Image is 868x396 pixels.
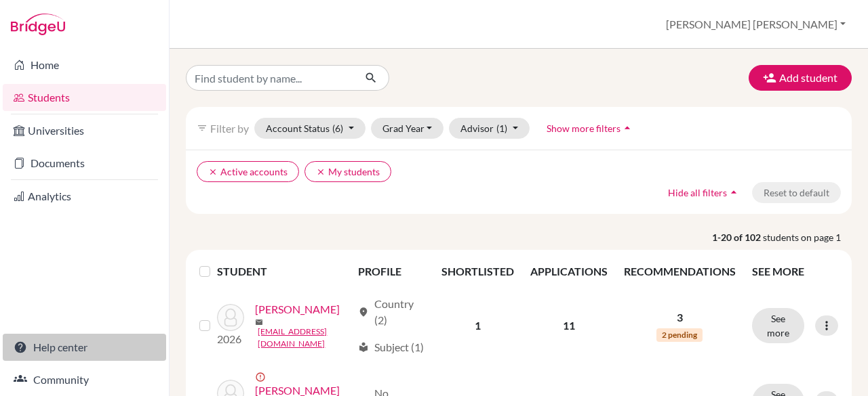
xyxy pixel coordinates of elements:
a: Help center [3,334,166,361]
button: Advisor(1) [449,118,530,139]
a: [PERSON_NAME] [255,301,340,317]
span: (1) [496,123,507,134]
input: Find student by name... [186,65,354,91]
button: clearActive accounts [197,161,299,182]
th: SHORTLISTED [433,255,522,288]
a: Universities [3,117,166,144]
button: clearMy students [304,161,391,182]
th: SEE MORE [744,255,846,288]
th: APPLICATIONS [522,255,616,288]
i: filter_list [197,123,208,133]
button: Reset to default [752,182,841,203]
strong: 1-20 of 102 [712,230,763,244]
a: Community [3,366,166,393]
i: arrow_drop_up [727,185,741,199]
p: 2026 [217,331,244,347]
p: 3 [624,309,736,326]
i: arrow_drop_up [620,121,634,135]
span: location_on [358,307,369,317]
span: mail [255,318,263,326]
button: [PERSON_NAME] [PERSON_NAME] [660,12,852,37]
a: Home [3,51,166,79]
span: local_library [358,342,369,353]
div: Subject (1) [358,339,424,355]
button: Hide all filtersarrow_drop_up [656,182,752,203]
a: Students [3,84,166,111]
button: Show more filtersarrow_drop_up [535,118,646,139]
td: 1 [433,288,522,364]
span: Filter by [210,122,249,135]
button: Grad Year [371,118,444,139]
i: clear [316,167,325,177]
a: Documents [3,150,166,177]
a: Analytics [3,183,166,210]
span: error_outline [255,372,269,382]
button: Add student [749,65,852,91]
div: Country (2) [358,296,425,328]
span: (6) [332,123,343,134]
span: Show more filters [547,123,620,134]
th: RECOMMENDATIONS [616,255,744,288]
button: See more [752,308,804,343]
span: 2 pending [656,328,703,342]
button: Account Status(6) [254,118,366,139]
th: PROFILE [350,255,433,288]
i: clear [208,167,218,177]
a: [EMAIL_ADDRESS][DOMAIN_NAME] [258,326,351,350]
span: students on page 1 [763,230,852,244]
span: Hide all filters [668,187,727,198]
td: 11 [522,288,616,364]
th: STUDENT [217,255,349,288]
img: Abraham, Stefano [217,304,244,331]
img: Bridge-U [11,14,65,35]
